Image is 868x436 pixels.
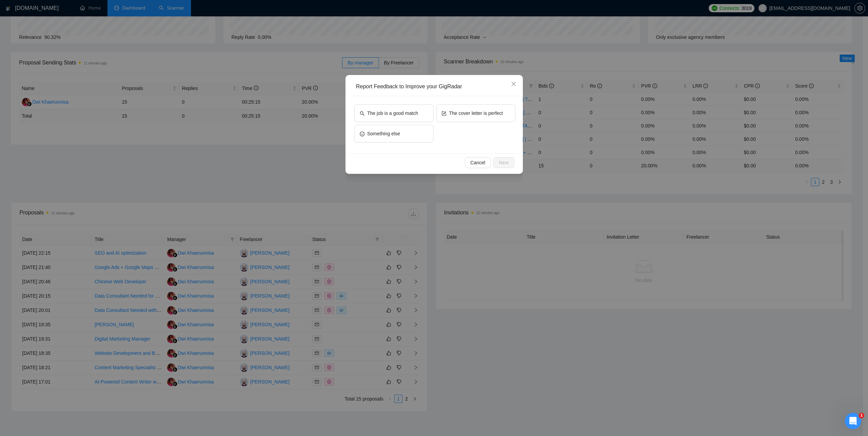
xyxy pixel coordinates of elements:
[511,81,516,87] span: close
[442,110,446,116] span: form
[845,413,861,429] iframe: Intercom live chat
[360,131,365,136] span: smile
[367,109,418,117] span: The job is a good match
[465,157,491,168] button: Cancel
[367,130,400,137] span: Something else
[354,104,433,122] button: searchThe job is a good match
[354,125,433,142] button: smileSomething else
[859,413,864,418] span: 1
[436,104,515,122] button: formThe cover letter is perfect
[356,83,517,90] div: Report Feedback to Improve your GigRadar
[360,110,365,116] span: search
[470,159,485,166] span: Cancel
[449,109,503,117] span: The cover letter is perfect
[494,157,514,168] button: Next
[504,75,523,93] button: Close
